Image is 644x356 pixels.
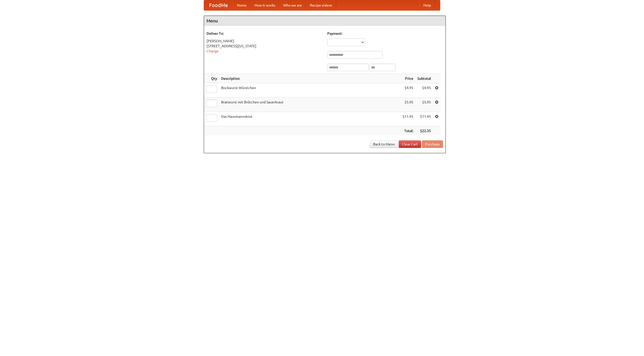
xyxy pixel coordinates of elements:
[306,0,336,10] a: Recipe videos
[207,31,322,36] h5: Deliver To:
[251,0,279,10] a: How it works
[400,74,415,83] th: Price
[415,126,433,136] th: $22.35
[233,0,251,10] a: Home
[400,98,415,112] td: $5.95
[370,140,398,148] a: Back to Menu
[415,83,433,98] td: $4.95
[219,83,400,98] td: Bockwurst Würstchen
[399,140,421,148] a: Clear Cart
[204,0,233,10] a: FoodMe
[327,31,443,36] h5: Payment:
[207,44,322,49] div: [STREET_ADDRESS][US_STATE]
[422,140,443,148] button: Purchase
[419,0,435,10] a: Help
[400,126,415,136] th: Total:
[204,16,446,26] h4: Menu
[204,74,219,83] th: Qty
[400,83,415,98] td: $4.95
[415,112,433,126] td: $11.45
[400,112,415,126] td: $11.45
[207,49,219,53] a: Change
[279,0,306,10] a: Who we are
[415,98,433,112] td: $5.95
[415,74,433,83] th: Subtotal
[219,112,400,126] td: Das Hausmannskost
[219,74,400,83] th: Description
[219,98,400,112] td: Bratwurst mit Brötchen und Sauerkraut
[207,38,322,44] div: [PERSON_NAME]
